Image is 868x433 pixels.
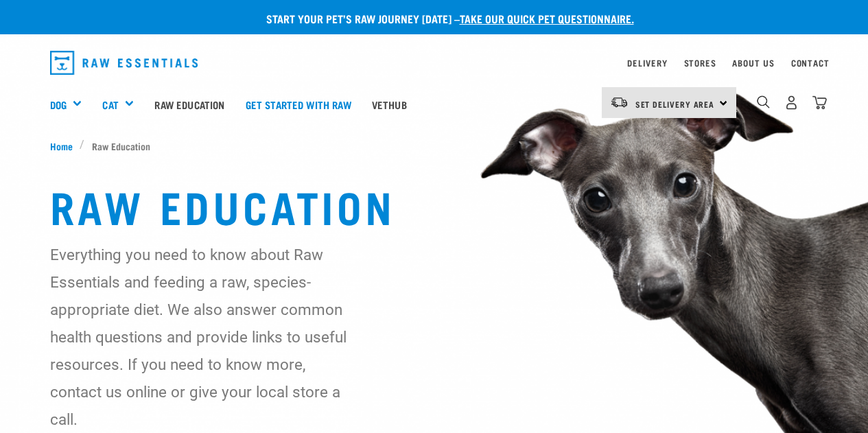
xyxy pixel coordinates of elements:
span: Home [50,139,73,153]
a: Stores [684,60,716,65]
img: Raw Essentials Logo [50,51,198,75]
a: Get started with Raw [235,77,362,132]
a: Contact [791,60,830,65]
nav: breadcrumbs [50,139,819,153]
a: Dog [50,97,67,113]
a: Home [50,139,80,153]
img: home-icon@2x.png [812,95,827,110]
a: About Us [732,60,774,65]
h1: Raw Education [50,180,819,230]
a: Cat [102,97,118,113]
img: home-icon-1@2x.png [757,95,770,108]
p: Everything you need to know about Raw Essentials and feeding a raw, species-appropriate diet. We ... [50,241,357,433]
nav: dropdown navigation [39,45,830,80]
a: Delivery [627,60,667,65]
a: Raw Education [144,77,235,132]
a: Vethub [362,77,417,132]
span: Set Delivery Area [635,102,715,106]
img: van-moving.png [610,96,629,108]
a: take our quick pet questionnaire. [460,15,634,21]
img: user.png [784,95,799,110]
